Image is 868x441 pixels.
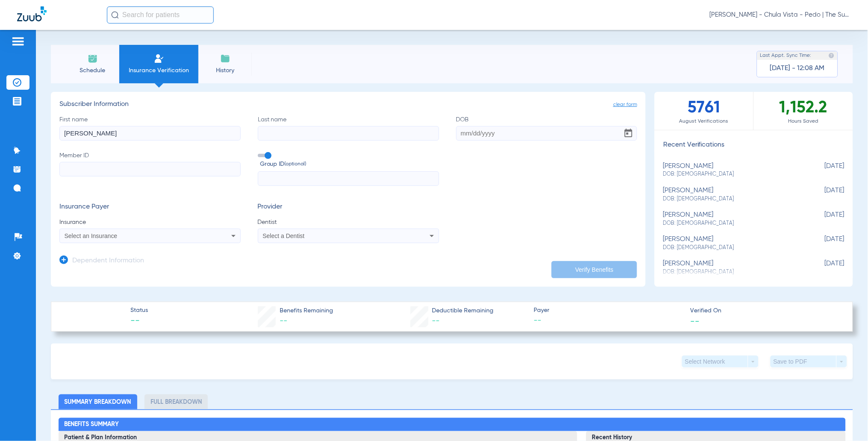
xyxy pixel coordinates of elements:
[280,306,333,315] span: Benefits Remaining
[754,117,853,126] span: Hours Saved
[663,211,802,227] div: [PERSON_NAME]
[59,218,241,226] span: Insurance
[258,126,439,141] input: Last name
[770,64,825,73] span: [DATE] - 12:08 AM
[280,317,287,325] span: --
[802,211,844,227] span: [DATE]
[754,92,853,130] div: 1,152.2
[802,162,844,178] span: [DATE]
[111,11,119,19] img: Search Icon
[263,232,304,239] span: Select a Dentist
[456,115,638,141] label: DOB
[534,306,683,315] span: Payer
[65,232,118,239] span: Select an Insurance
[220,53,230,64] img: History
[620,125,637,142] button: Open calendar
[663,235,802,251] div: [PERSON_NAME]
[154,53,164,64] img: Manual Insurance Verification
[663,162,802,178] div: [PERSON_NAME]
[17,6,47,21] img: Zuub Logo
[145,394,208,409] li: Full Breakdown
[663,220,802,227] span: DOB: [DEMOGRAPHIC_DATA]
[456,126,638,141] input: DOBOpen calendar
[59,418,846,432] h2: Benefits Summary
[432,306,493,315] span: Deductible Remaining
[663,244,802,252] span: DOB: [DEMOGRAPHIC_DATA]
[59,162,241,176] input: Member ID
[285,160,307,169] small: (optional)
[11,36,25,47] img: hamburger-icon
[88,53,98,64] img: Schedule
[107,6,214,24] input: Search for patients
[552,261,637,278] button: Verify Benefits
[690,316,700,325] span: --
[655,92,754,130] div: 5761
[130,315,148,327] span: --
[258,203,439,212] h3: Provider
[802,260,844,276] span: [DATE]
[126,66,192,75] span: Insurance Verification
[760,51,812,60] span: Last Appt. Sync Time:
[690,306,839,315] span: Verified On
[802,187,844,203] span: [DATE]
[710,11,851,19] span: [PERSON_NAME] - Chula Vista - Pedo | The Super Dentists
[655,117,753,126] span: August Verifications
[534,315,683,326] span: --
[59,151,241,186] label: Member ID
[59,126,241,141] input: First name
[663,187,802,203] div: [PERSON_NAME]
[829,53,835,59] img: last sync help info
[802,235,844,251] span: [DATE]
[432,317,440,325] span: --
[663,171,802,178] span: DOB: [DEMOGRAPHIC_DATA]
[205,66,245,75] span: History
[59,100,637,109] h3: Subscriber Information
[663,260,802,276] div: [PERSON_NAME]
[72,257,144,265] h3: Dependent Information
[59,394,137,409] li: Summary Breakdown
[59,115,241,141] label: First name
[613,100,637,109] span: clear form
[130,306,148,315] span: Status
[59,203,241,212] h3: Insurance Payer
[258,218,439,226] span: Dentist
[258,115,439,141] label: Last name
[72,66,113,75] span: Schedule
[260,160,439,169] span: Group ID
[655,141,853,150] h3: Recent Verifications
[663,195,802,203] span: DOB: [DEMOGRAPHIC_DATA]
